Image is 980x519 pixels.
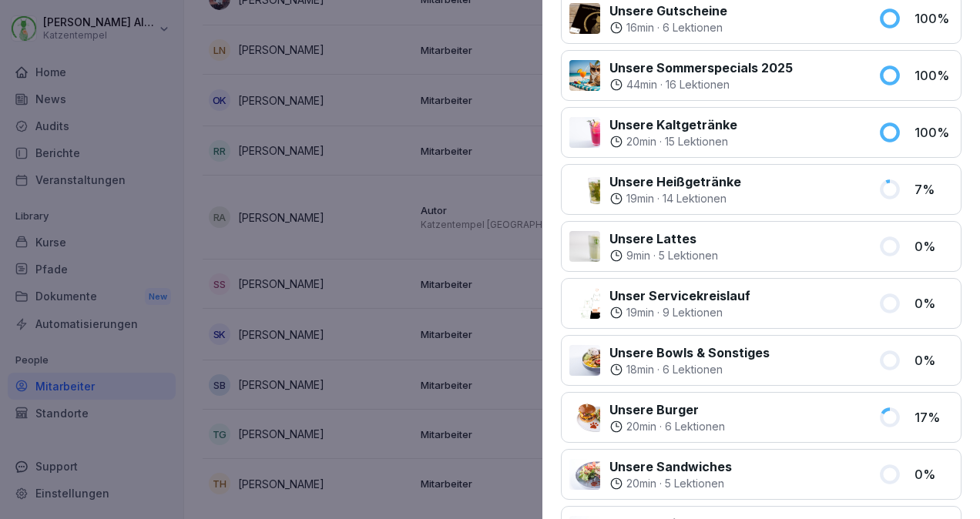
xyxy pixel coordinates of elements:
[609,248,718,263] div: ·
[915,9,953,28] p: 100 %
[666,77,730,92] p: 16 Lektionen
[663,191,727,206] p: 14 Lektionen
[609,20,727,35] div: ·
[915,180,953,199] p: 7 %
[915,237,953,256] p: 0 %
[609,419,725,434] div: ·
[609,343,770,362] p: Unsere Bowls & Sonstiges
[609,457,732,476] p: Unsere Sandwiches
[915,66,953,85] p: 100 %
[626,305,654,320] p: 19 min
[609,191,741,206] div: ·
[626,191,654,206] p: 19 min
[665,476,724,491] p: 5 Lektionen
[609,59,793,77] p: Unsere Sommerspecials 2025
[609,305,750,320] div: ·
[609,229,718,248] p: Unsere Lattes
[626,362,654,377] p: 18 min
[609,476,732,491] div: ·
[915,351,953,370] p: 0 %
[609,362,770,377] div: ·
[665,134,728,149] p: 15 Lektionen
[663,362,723,377] p: 6 Lektionen
[609,172,741,191] p: Unsere Heißgetränke
[626,419,656,434] p: 20 min
[915,294,953,313] p: 0 %
[626,20,654,35] p: 16 min
[609,286,750,305] p: Unser Servicekreislauf
[609,134,737,149] div: ·
[609,400,725,419] p: Unsere Burger
[659,248,718,263] p: 5 Lektionen
[665,419,725,434] p: 6 Lektionen
[626,476,656,491] p: 20 min
[915,408,953,427] p: 17 %
[915,465,953,484] p: 0 %
[626,248,650,263] p: 9 min
[626,77,657,92] p: 44 min
[915,123,953,142] p: 100 %
[626,134,656,149] p: 20 min
[663,305,723,320] p: 9 Lektionen
[609,2,727,20] p: Unsere Gutscheine
[663,20,723,35] p: 6 Lektionen
[609,116,737,134] p: Unsere Kaltgetränke
[609,77,793,92] div: ·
